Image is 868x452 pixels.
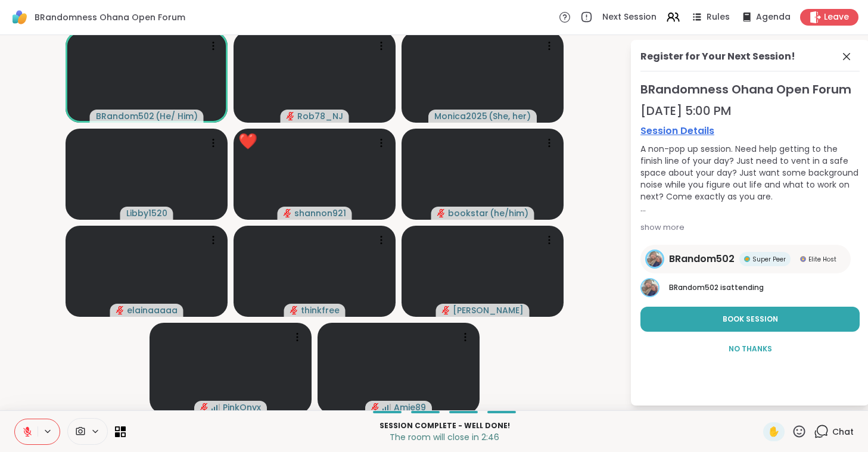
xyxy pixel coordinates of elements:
[290,306,298,314] span: audio-muted
[223,401,261,413] span: PinkOnyx
[294,207,346,219] span: shannon921
[800,256,806,262] img: Elite Host
[10,7,30,27] img: ShareWell Logomark
[297,110,343,122] span: Rob78_NJ
[744,256,750,262] img: Super Peer
[669,282,718,292] span: BRandom502
[448,207,489,219] span: bookstar
[669,282,860,293] p: is attending
[640,124,860,138] a: Session Details
[96,110,154,122] span: BRandom502
[200,403,209,412] span: audio-muted
[133,420,756,431] p: Session Complete - well done!
[453,304,524,316] span: [PERSON_NAME]
[442,306,450,314] span: audio-muted
[602,11,657,23] span: Next Session
[768,425,780,439] span: ✋
[155,110,198,122] span: ( He/ Him )
[640,49,795,64] div: Register for Your Next Session!
[301,304,340,316] span: thinkfree
[394,401,426,413] span: Amie89
[127,304,178,316] span: elainaaaaa
[287,112,295,120] span: audio-muted
[437,209,446,217] span: audio-muted
[640,102,860,119] div: [DATE] 5:00 PM
[756,11,791,23] span: Agenda
[371,403,379,412] span: audio-muted
[647,251,662,267] img: BRandom502
[126,207,167,219] span: Libby1520
[434,110,487,122] span: Monica2025
[824,11,849,23] span: Leave
[640,307,860,332] button: Book Session
[640,245,851,273] a: BRandom502BRandom502Super PeerSuper PeerElite HostElite Host
[489,110,531,122] span: ( She, her )
[723,314,778,325] span: Book Session
[642,279,658,296] img: BRandom502
[490,207,528,219] span: ( he/him )
[808,255,836,264] span: Elite Host
[640,336,860,361] button: No Thanks
[238,130,257,153] div: ❤️
[133,431,756,443] p: The room will close in 2:46
[729,344,772,354] span: No Thanks
[752,255,786,264] span: Super Peer
[640,143,860,214] div: A non-pop up session. Need help getting to the finish line of your day? Just need to vent in a sa...
[640,222,860,233] div: show more
[669,252,735,266] span: BRandom502
[35,11,185,23] span: BRandomness Ohana Open Forum
[640,81,860,98] span: BRandomness Ohana Open Forum
[832,426,854,438] span: Chat
[116,306,125,314] span: audio-muted
[284,209,292,217] span: audio-muted
[707,11,730,23] span: Rules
